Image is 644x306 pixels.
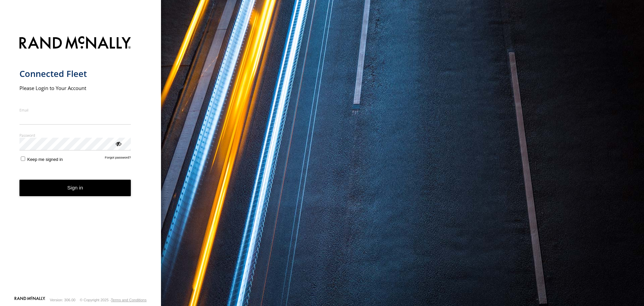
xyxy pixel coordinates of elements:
button: Sign in [19,180,131,196]
input: Keep me signed in [21,157,25,161]
a: Visit our Website [14,297,45,303]
div: Version: 306.00 [50,298,75,302]
form: main [19,32,142,296]
a: Forgot password? [105,156,131,162]
label: Email [19,107,131,113]
span: Keep me signed in [27,157,63,162]
h2: Please Login to Your Account [19,85,131,91]
div: ViewPassword [115,140,121,147]
a: Terms and Conditions [111,298,147,302]
img: Rand McNally [19,35,131,52]
h1: Connected Fleet [19,68,131,79]
div: © Copyright 2025 - [80,298,147,302]
label: Password [19,133,131,138]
